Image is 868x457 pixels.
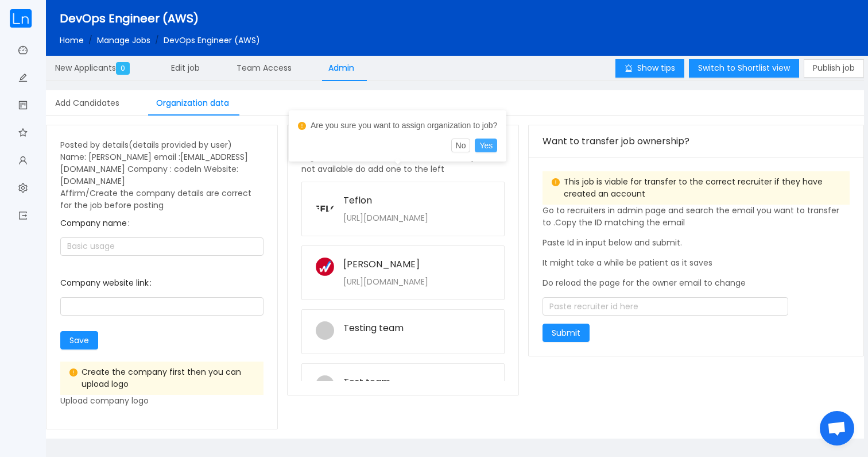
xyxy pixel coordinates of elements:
p: Go to recruiters in admin page and search the email you want to transfer to .Copy the ID matching... [542,205,849,229]
img: logo_b769z8.png [316,194,334,212]
span: Create the company first then you can upload logo [82,366,241,390]
a: Manage Jobs [97,34,150,46]
p: Do reload the page for the owner email to change [542,277,849,289]
button: Save [60,331,98,350]
div: Are you sure you want to assign organization to job? [298,120,497,132]
span: / [155,34,159,46]
button: No [451,139,471,152]
div: Teflon [343,194,490,208]
div: Want to transfer job ownership? [542,125,849,158]
a: icon: dashboard [18,39,28,63]
div: Name: [PERSON_NAME] email :[EMAIL_ADDRESS][DOMAIN_NAME] Company : codeln Website: [DOMAIN_NAME] [60,139,263,187]
span: Edit job [171,62,200,74]
button: Submit [542,324,590,342]
label: Company name [60,217,134,229]
span: 0 [116,62,130,75]
span: New Applicants [55,62,134,74]
a: icon: setting [18,177,28,201]
div: Ouvrir le chat [820,411,854,446]
a: icon: star [18,122,28,146]
a: icon: project [18,94,28,118]
img: noimjpbtkuutpyfthjxv_ivscgc.jpeg [316,258,334,276]
span: Team Access [237,62,292,74]
span: This job is viable for transfer to the correct recruiter if they have created an account [564,176,823,199]
span: Admin [328,62,354,74]
p: It might take a while be patient as it saves [542,257,849,269]
div: [URL][DOMAIN_NAME] [343,276,490,288]
input: Basic usage [60,237,263,256]
p: Paste Id in input below and submit. [542,237,849,249]
a: Home [60,34,84,46]
i: icon: exclamation-circle [298,122,306,130]
label: Company website link [60,277,156,289]
p: Upload company logo [60,395,263,407]
span: DevOps Engineer (AWS) [60,10,199,26]
i: icon: exclamation-circle [69,368,77,377]
input: Paste recruiter id here [543,298,787,315]
button: Switch to Shortlist view [689,59,799,78]
div: Testing team [343,321,490,335]
div: [URL][DOMAIN_NAME] [343,212,490,224]
div: Test team [343,375,490,389]
button: Publish job [804,59,864,78]
i: icon: exclamation-circle [552,178,560,186]
div: Add Candidates [46,90,129,116]
a: icon: user [18,149,28,174]
button: icon: alertShow tips [615,59,684,78]
span: Affirm/Create the company details are correct for the job before posting [60,187,251,211]
div: [PERSON_NAME] [343,258,490,271]
span: Posted by details(details provided by user) [60,139,232,151]
span: DevOps Engineer (AWS) [164,34,260,46]
div: Organization data [147,90,238,116]
img: cropped.59e8b842.png [9,9,32,28]
span: / [88,34,92,46]
a: icon: edit [18,67,28,91]
button: Yes [475,139,497,152]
